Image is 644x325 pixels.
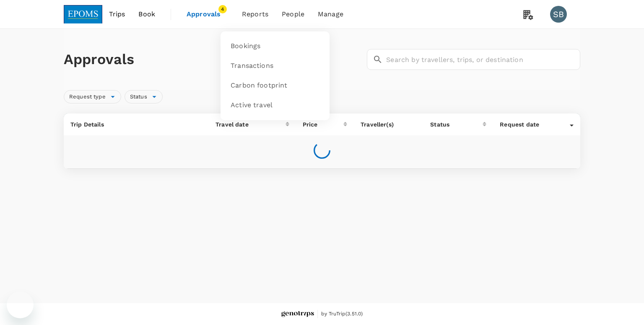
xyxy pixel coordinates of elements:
span: Reports [242,9,268,19]
a: Carbon footprint [226,76,325,95]
span: by TruTrip ( 3.51.0 ) [321,310,363,318]
span: 4 [218,5,227,13]
a: Transactions [226,56,325,76]
span: Request type [64,93,111,101]
img: Genotrips - EPOMS [281,311,314,317]
div: Request date [500,120,570,129]
div: Status [125,90,163,103]
span: Transactions [231,61,273,71]
input: Search by travellers, trips, or destination [386,49,580,70]
div: Request type [64,90,121,103]
span: Manage [318,9,343,19]
span: People [282,9,304,19]
a: Active travel [226,95,325,115]
span: Status [125,93,152,101]
img: EPOMS SDN BHD [64,5,102,23]
h1: Approvals [64,51,364,68]
p: Traveller(s) [361,120,417,129]
span: Carbon footprint [231,81,287,90]
span: Book [138,9,155,19]
div: Status [430,120,483,129]
p: Trip Details [70,120,202,129]
span: Trips [109,9,125,19]
div: Price [303,120,343,129]
span: Bookings [231,41,260,51]
a: Bookings [226,36,325,56]
iframe: Button to launch messaging window [7,291,34,318]
span: Approvals [187,9,229,19]
div: Travel date [216,120,286,129]
div: SB [550,6,567,23]
span: Active travel [231,101,273,110]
